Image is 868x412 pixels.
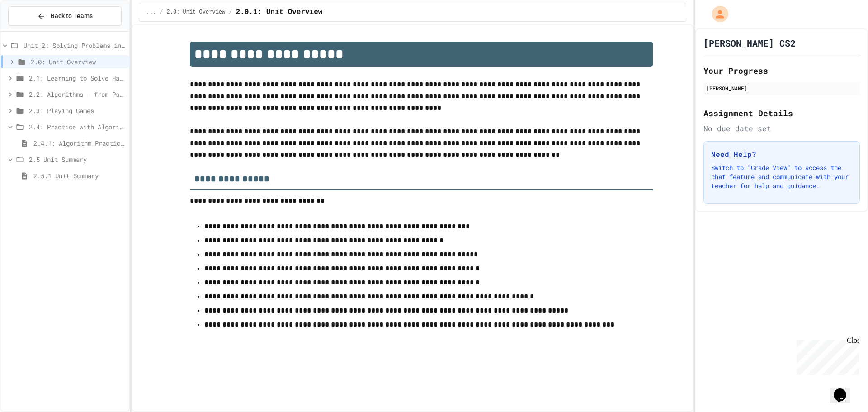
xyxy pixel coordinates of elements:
[29,155,125,164] span: 2.5 Unit Summary
[31,57,125,66] span: 2.0: Unit Overview
[33,138,125,148] span: 2.4.1: Algorithm Practice Exercises
[703,123,860,134] div: No due date set
[703,64,860,77] h2: Your Progress
[160,9,163,16] span: /
[146,9,156,16] span: ...
[29,106,125,115] span: 2.3: Playing Games
[711,149,852,160] h3: Need Help?
[236,7,322,18] span: 2.0.1: Unit Overview
[830,376,859,403] iframe: chat widget
[703,107,860,119] h2: Assignment Details
[703,37,796,49] h1: [PERSON_NAME] CS2
[4,4,62,57] div: Chat with us now!Close
[229,9,232,16] span: /
[706,84,857,92] div: [PERSON_NAME]
[29,122,125,132] span: 2.4: Practice with Algorithms
[167,9,226,16] span: 2.0: Unit Overview
[793,336,859,375] iframe: chat widget
[33,171,125,180] span: 2.5.1 Unit Summary
[51,11,93,21] span: Back to Teams
[29,73,125,83] span: 2.1: Learning to Solve Hard Problems
[703,4,731,24] div: My Account
[8,6,122,26] button: Back to Teams
[711,163,852,190] p: Switch to "Grade View" to access the chat feature and communicate with your teacher for help and ...
[24,41,125,50] span: Unit 2: Solving Problems in Computer Science
[29,90,125,99] span: 2.2: Algorithms - from Pseudocode to Flowcharts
